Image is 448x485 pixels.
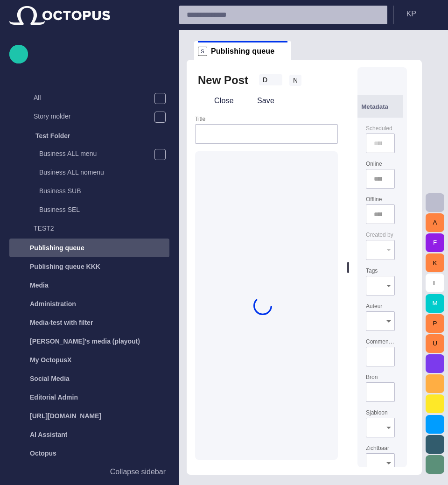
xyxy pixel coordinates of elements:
[30,262,100,271] p: Publishing queue KKK
[30,281,49,290] p: Media
[30,318,93,327] p: Media-test with filter
[21,145,169,164] div: Business ALL menu
[39,205,169,214] p: Business SEL
[211,47,274,56] span: Publishing queue
[34,112,154,121] p: Story molder
[30,374,70,383] p: Social Media
[366,337,395,345] label: Commentaar
[366,160,382,168] label: Online
[195,115,205,123] label: Title
[39,186,169,196] p: Business SUB
[9,444,169,463] div: Octopus
[15,89,169,108] div: All
[406,8,416,20] p: K P
[15,220,169,239] div: TEST2
[256,74,286,85] button: D
[9,332,169,351] div: [PERSON_NAME]'s media (playout)
[361,103,388,110] span: Metadata
[34,93,154,102] p: All
[21,183,169,201] div: Business SUB
[426,233,444,252] button: F
[366,444,389,452] label: Zichtbaar
[30,430,67,439] p: AI Assistant
[399,6,442,22] button: KP
[15,108,169,127] div: Story molder
[198,92,237,109] button: Close
[426,334,444,353] button: U
[382,279,395,292] button: Open
[21,201,169,220] div: Business SEL
[9,407,169,425] div: [URL][DOMAIN_NAME]
[426,213,444,232] button: A
[39,168,169,177] p: Business ALL nomenu
[366,267,378,274] label: Tags
[426,274,444,292] button: L
[39,149,154,158] p: Business ALL menu
[9,463,169,481] button: Collapse sidebar
[35,131,70,141] p: Test Folder
[426,294,444,313] button: M
[9,313,169,332] div: Media-test with filter
[357,95,403,118] button: Metadata
[366,302,382,310] label: Auteur
[241,92,278,109] button: Save
[34,224,169,233] p: TEST2
[9,425,169,444] div: AI Assistant
[382,457,395,470] button: Open
[194,41,291,60] div: SPublishing queue
[30,337,140,346] p: [PERSON_NAME]'s media (playout)
[30,355,71,365] p: My OctopusX
[366,231,393,239] label: Created by
[426,253,444,272] button: K
[366,409,388,417] label: Sjabloon
[21,164,169,183] div: Business ALL nomenu
[426,314,444,333] button: P
[9,239,169,257] div: Publishing queue
[9,6,110,25] img: Octopus News Room
[366,373,378,381] label: Bron
[30,449,56,458] p: Octopus
[366,196,382,204] label: Offline
[198,47,207,56] p: S
[263,75,267,84] span: D
[30,393,78,402] p: Editorial Admin
[293,76,298,85] span: N
[366,125,392,133] label: Scheduled
[198,73,248,88] h2: New Post
[382,421,395,434] button: Open
[110,466,166,478] p: Collapse sidebar
[382,315,395,328] button: Open
[30,299,76,309] p: Administration
[9,276,169,295] div: Media
[30,243,84,253] p: Publishing queue
[30,411,101,421] p: [URL][DOMAIN_NAME]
